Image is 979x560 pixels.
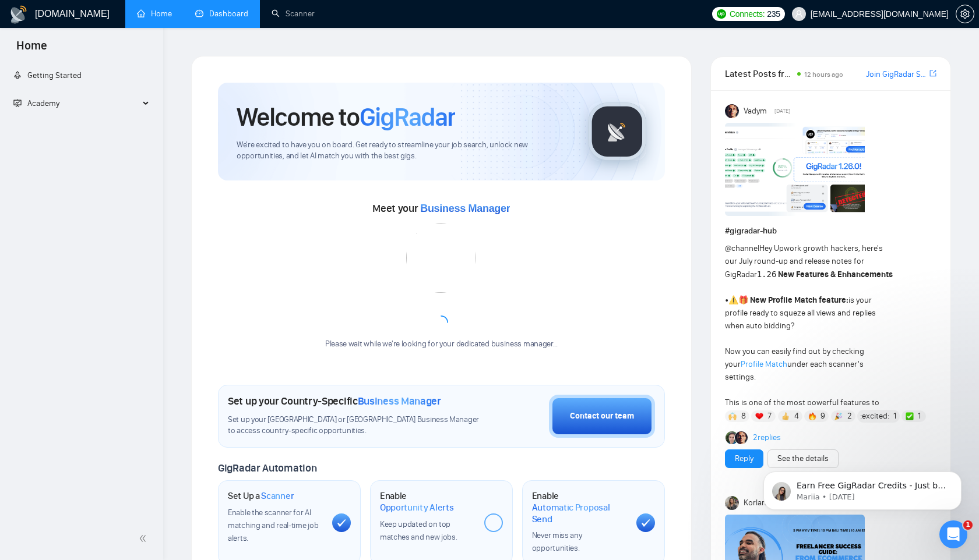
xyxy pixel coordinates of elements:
img: 🎉 [834,412,843,420]
img: ✅ [906,412,914,420]
span: Korlan [744,497,766,509]
img: upwork-logo.png [717,9,726,19]
span: Enable the scanner for AI matching and real-time job alerts. [228,508,318,543]
span: Opportunity Alerts [380,502,454,513]
a: homeHome [137,9,172,19]
span: GigRadar [360,101,455,133]
span: 7 [767,410,772,422]
span: 12 hours ago [804,70,843,79]
a: setting [956,9,974,19]
span: export [929,69,936,78]
span: 1 [893,410,896,422]
span: 2 [847,410,852,422]
span: 8 [741,410,746,422]
h1: Enable [532,490,627,524]
span: Getting Started [27,70,82,80]
button: Reply [725,449,763,468]
span: fund-projection-screen [13,99,22,107]
span: 1 [918,410,921,422]
a: 2replies [753,432,781,444]
li: Getting Started [4,64,159,87]
span: Home [7,37,57,62]
span: Latest Posts from the GigRadar Community [725,66,794,81]
button: Contact our team [549,395,655,438]
img: F09AC4U7ATU-image.png [725,123,865,216]
h1: Enable [380,490,475,513]
span: Business Manager [420,203,510,214]
img: gigradar-logo.png [588,102,646,161]
img: Korlan [725,496,739,510]
strong: New Profile Match feature: [750,295,848,305]
span: Connects: [730,8,765,20]
h1: Set up your Country-Specific [228,395,441,407]
img: 🔥 [808,412,816,420]
span: setting [956,9,974,19]
span: Never miss any opportunities. [532,530,582,553]
span: rocket [13,71,22,79]
span: double-left [139,533,150,544]
span: 1 [963,520,973,530]
span: @channel [725,243,759,253]
img: ❤️ [755,412,763,420]
span: 9 [820,410,825,422]
span: 235 [767,8,780,20]
span: Scanner [261,490,294,502]
img: Alex B [726,431,738,444]
img: Vadym [725,104,739,118]
span: We're excited to have you on board. Get ready to streamline your job search, unlock new opportuni... [237,140,569,162]
span: :excited: [860,410,889,423]
img: error [406,223,476,293]
span: user [795,10,803,18]
div: Please wait while we're looking for your dedicated business manager... [318,339,565,350]
span: Automatic Proposal Send [532,502,627,524]
a: searchScanner [272,9,315,19]
a: export [929,68,936,79]
span: Academy [13,98,59,108]
iframe: Intercom notifications message [746,447,979,529]
span: Meet your [372,202,510,215]
span: Set up your [GEOGRAPHIC_DATA] or [GEOGRAPHIC_DATA] Business Manager to access country-specific op... [228,414,484,437]
span: 4 [794,410,799,422]
span: Business Manager [358,395,441,407]
img: 👍 [781,412,790,420]
strong: New Features & Enhancements [778,270,893,279]
span: ⚠️ [728,295,738,305]
button: setting [956,5,974,23]
span: Academy [27,98,59,108]
span: 🎁 [738,295,748,305]
a: Reply [735,452,753,465]
span: Keep updated on top matches and new jobs. [380,519,457,542]
span: [DATE] [774,106,790,116]
span: loading [434,316,448,329]
div: Contact our team [570,410,634,423]
span: GigRadar Automation [218,462,316,474]
h1: # gigradar-hub [725,225,936,238]
span: Vadym [744,105,767,118]
a: Profile Match [741,359,787,369]
h1: Welcome to [237,101,455,133]
h1: Set Up a [228,490,294,502]
iframe: Intercom live chat [939,520,967,548]
code: 1.26 [757,270,777,279]
a: dashboardDashboard [195,9,248,19]
img: logo [9,5,28,24]
img: 🙌 [728,412,737,420]
a: Join GigRadar Slack Community [866,68,927,81]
